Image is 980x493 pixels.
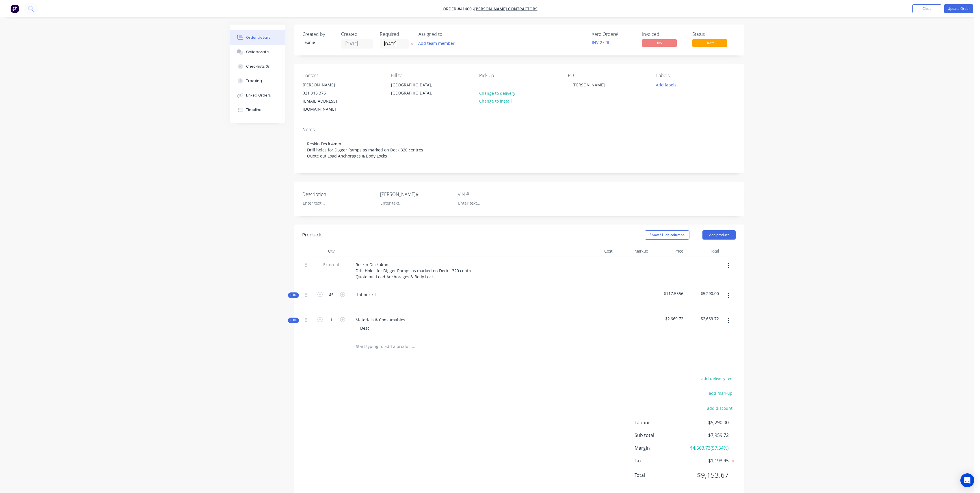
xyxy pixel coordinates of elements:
[288,318,299,323] div: Kit
[380,191,452,198] label: [PERSON_NAME]#
[302,127,736,132] div: Notes
[653,316,684,322] span: $2,669.72
[356,324,374,332] div: Desc
[443,6,474,12] span: Order #41400 -
[635,457,686,464] span: Tax
[635,432,686,439] span: Sub total
[706,389,736,397] button: add markup
[592,31,635,37] div: Xero Order #
[302,135,736,165] div: Reskin Deck 4mm Drill holes for Digger Ramps as marked on Deck 320 centres Quote out Load Anchora...
[479,73,558,78] div: Pick up
[698,375,736,382] button: add delivery fee
[246,93,271,98] div: Linked Orders
[246,107,261,112] div: Timeline
[341,31,373,37] div: Created
[476,89,518,97] button: Change to delivery
[912,4,941,13] button: Close
[692,31,736,37] div: Status
[314,245,349,257] div: Qty
[702,230,736,240] button: Add product
[380,31,412,37] div: Required
[688,316,719,322] span: $2,669.72
[653,81,680,88] button: Add labels
[230,59,285,74] button: Checklists 0/1
[635,444,686,451] span: Margin
[351,316,410,324] div: Materials & Consumables
[474,6,538,12] a: [PERSON_NAME] Contractors
[642,31,685,37] div: Invoiced
[650,245,686,257] div: Price
[615,245,650,257] div: Markup
[246,64,270,69] div: Checklists 0/1
[302,191,375,198] label: Description
[692,39,727,47] span: Draft
[302,73,382,78] div: Contact
[288,292,299,298] div: Kit
[303,81,351,89] div: [PERSON_NAME]
[635,472,686,479] span: Total
[686,457,728,464] span: $1,193.95
[230,30,285,45] button: Order details
[568,81,609,89] div: [PERSON_NAME]
[944,4,973,13] button: Update Order
[686,419,728,426] span: $5,290.00
[246,35,271,40] div: Order details
[246,49,269,55] div: Collaborate
[653,290,684,296] span: $117.5556
[356,341,471,352] input: Start typing to add a product...
[476,97,515,105] button: Change to install
[230,88,285,103] button: Linked Orders
[316,262,346,268] span: External
[230,103,285,117] button: Timeline
[686,245,721,257] div: Total
[642,39,677,47] span: No
[704,404,736,412] button: add discount
[592,40,609,45] a: INV-2728
[302,31,334,37] div: Created by
[419,31,476,37] div: Assigned to
[303,97,351,113] div: [EMAIL_ADDRESS][DOMAIN_NAME]
[302,39,334,45] div: Leonie
[302,231,323,238] div: Products
[580,245,615,257] div: Cost
[230,74,285,88] button: Tracking
[686,470,728,480] span: $9,153.67
[391,81,439,97] div: [GEOGRAPHIC_DATA], [GEOGRAPHIC_DATA],
[351,290,381,299] div: .Labour kit
[686,432,728,439] span: $7,959.72
[230,45,285,59] button: Collaborate
[656,73,735,78] div: Labels
[635,419,686,426] span: Labour
[458,191,530,198] label: VIN #
[688,290,719,296] span: $5,290.00
[298,81,356,114] div: [PERSON_NAME]021 915 375[EMAIL_ADDRESS][DOMAIN_NAME]
[246,78,262,84] div: Tracking
[568,73,647,78] div: PO
[960,473,974,487] div: Open Intercom Messenger
[386,81,444,99] div: [GEOGRAPHIC_DATA], [GEOGRAPHIC_DATA],
[10,4,19,13] img: Factory
[419,39,458,47] button: Add team member
[645,230,689,240] button: Show / Hide columns
[415,39,458,47] button: Add team member
[391,73,470,78] div: Bill to
[351,260,479,281] div: Reskin Deck 4mm Drill Holes for Digger Ramps as marked on Deck - 320 centres Quote out Load Ancho...
[303,89,351,97] div: 021 915 375
[686,444,728,451] span: $4,563.73 ( 57.34 %)
[290,318,297,323] span: Kit
[290,293,297,297] span: Kit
